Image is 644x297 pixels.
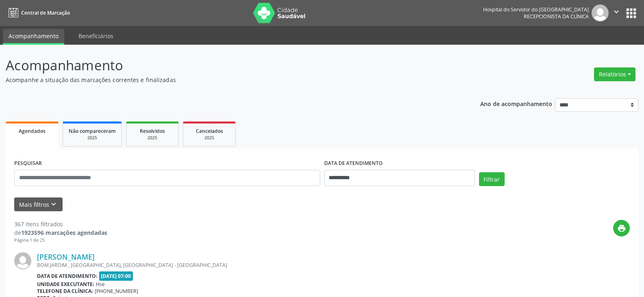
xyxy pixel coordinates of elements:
[624,6,638,20] button: apps
[69,135,116,141] div: 2025
[14,237,107,244] div: Página 1 de 25
[21,9,70,16] span: Central de Marcação
[6,76,449,84] p: Acompanhe a situação das marcações correntes e finalizadas
[480,98,552,108] p: Ano de acompanhamento
[592,4,609,22] img: img
[21,229,107,236] strong: 1923596 marcações agendadas
[479,172,505,186] button: Filtrar
[37,288,93,295] b: Telefone da clínica:
[524,13,589,20] span: Recepcionista da clínica
[617,224,626,233] i: print
[37,273,98,280] b: Data de atendimento:
[483,6,589,13] div: Hospital do Servidor do [GEOGRAPHIC_DATA]
[6,6,70,20] a: Central de Marcação
[594,67,635,81] button: Relatórios
[612,7,621,16] i: 
[189,135,230,141] div: 2025
[14,228,107,237] div: de
[96,281,105,288] span: Hse
[140,128,165,134] span: Resolvidos
[14,252,31,269] img: img
[49,200,58,209] i: keyboard_arrow_down
[14,157,42,170] label: PESQUISAR
[37,262,508,269] div: BOM JARDIM , [GEOGRAPHIC_DATA], [GEOGRAPHIC_DATA] - [GEOGRAPHIC_DATA]
[95,288,138,295] span: [PHONE_NUMBER]
[69,128,116,134] span: Não compareceram
[14,197,63,212] button: Mais filtroskeyboard_arrow_down
[99,271,133,281] span: [DATE] 07:00
[196,128,223,134] span: Cancelados
[73,29,119,43] a: Beneficiários
[14,220,107,228] div: 367 itens filtrados
[609,4,624,22] button: 
[37,252,95,261] a: [PERSON_NAME]
[3,29,64,45] a: Acompanhamento
[19,128,46,134] span: Agendados
[37,281,94,288] b: Unidade executante:
[324,157,383,170] label: DATA DE ATENDIMENTO
[6,55,449,76] p: Acompanhamento
[132,135,173,141] div: 2025
[613,220,630,236] button: print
